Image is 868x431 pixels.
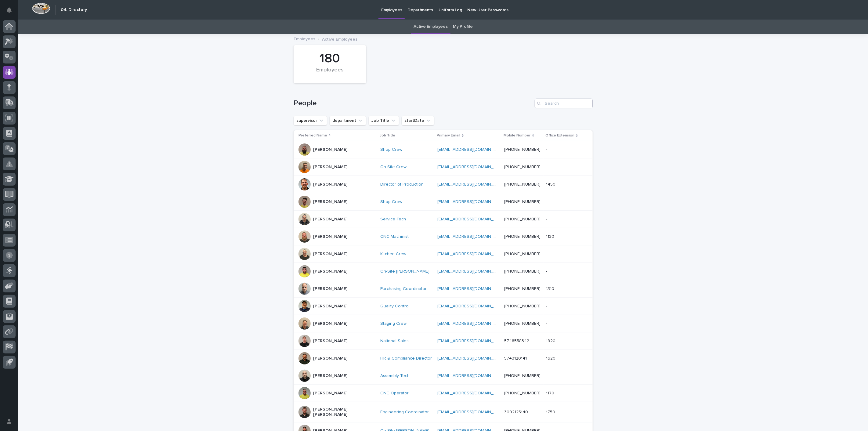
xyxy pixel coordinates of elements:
p: [PERSON_NAME] [313,356,347,361]
tr: [PERSON_NAME]Purchasing Coordinator [EMAIL_ADDRESS][DOMAIN_NAME] [PHONE_NUMBER]13101310 [294,280,593,298]
p: [PERSON_NAME] [313,373,347,378]
a: CNC Machinist [380,234,409,239]
a: [PHONE_NUMBER] [505,182,541,187]
a: Staging Crew [380,321,407,326]
a: HR & Compliance Director [380,356,432,361]
p: 1120 [546,233,555,239]
tr: [PERSON_NAME]Quality Control [EMAIL_ADDRESS][DOMAIN_NAME] [PHONE_NUMBER]-- [294,298,593,315]
p: - [546,250,548,257]
p: [PERSON_NAME] [313,339,347,344]
a: [EMAIL_ADDRESS][DOMAIN_NAME] [437,391,506,395]
div: 180 [304,51,356,66]
a: [EMAIL_ADDRESS][DOMAIN_NAME] [437,321,506,326]
a: [PHONE_NUMBER] [505,147,541,152]
p: 1450 [546,181,557,187]
tr: [PERSON_NAME]CNC Machinist [EMAIL_ADDRESS][DOMAIN_NAME] [PHONE_NUMBER]11201120 [294,228,593,245]
p: - [546,302,548,309]
a: Purchasing Coordinator [380,286,427,292]
button: Notifications [3,4,16,16]
a: [EMAIL_ADDRESS][DOMAIN_NAME] [437,410,506,414]
a: Assembly Tech [380,373,410,378]
p: - [546,268,548,274]
p: [PERSON_NAME] [313,269,347,274]
tr: [PERSON_NAME]Service Tech [EMAIL_ADDRESS][DOMAIN_NAME] [PHONE_NUMBER]-- [294,211,593,228]
a: Engineering Coordinator [380,410,429,415]
p: Active Employees [322,35,357,42]
a: On-Site Crew [380,165,407,170]
a: [PHONE_NUMBER] [505,374,541,378]
p: Mobile Number [504,132,531,139]
p: [PERSON_NAME] [313,217,347,222]
tr: [PERSON_NAME]On-Site Crew [EMAIL_ADDRESS][DOMAIN_NAME] [PHONE_NUMBER]-- [294,158,593,176]
button: startDate [402,116,434,125]
a: 5743120141 [505,356,527,360]
input: Search [535,99,593,108]
a: [EMAIL_ADDRESS][DOMAIN_NAME] [437,356,506,360]
a: [EMAIL_ADDRESS][DOMAIN_NAME] [437,217,506,221]
p: [PERSON_NAME] [313,147,347,152]
a: [PHONE_NUMBER] [505,269,541,273]
a: [EMAIL_ADDRESS][DOMAIN_NAME] [437,287,506,291]
p: Preferred Name [298,132,327,139]
p: - [546,198,548,205]
tr: [PERSON_NAME]CNC Operator [EMAIL_ADDRESS][DOMAIN_NAME] [PHONE_NUMBER]11701170 [294,385,593,402]
a: [PHONE_NUMBER] [505,217,541,221]
a: [PHONE_NUMBER] [505,287,541,291]
a: [EMAIL_ADDRESS][DOMAIN_NAME] [437,252,506,256]
a: 3092125140 [505,410,528,414]
p: [PERSON_NAME] [313,391,347,396]
button: department [330,116,366,125]
a: Service Tech [380,217,406,222]
a: [PHONE_NUMBER] [505,252,541,256]
h2: 04. Directory [61,7,87,13]
tr: [PERSON_NAME]Shop Crew [EMAIL_ADDRESS][DOMAIN_NAME] [PHONE_NUMBER]-- [294,193,593,211]
tr: [PERSON_NAME]Kitchen Crew [EMAIL_ADDRESS][DOMAIN_NAME] [PHONE_NUMBER]-- [294,245,593,263]
a: [EMAIL_ADDRESS][DOMAIN_NAME] [437,182,506,187]
p: - [546,215,548,222]
img: Workspace Logo [32,3,50,14]
a: [EMAIL_ADDRESS][DOMAIN_NAME] [437,234,506,239]
h1: People [294,99,532,108]
p: [PERSON_NAME] [313,321,347,326]
p: Office Extension [545,132,574,139]
a: National Sales [380,339,409,344]
p: 1620 [546,355,557,361]
p: - [546,372,548,378]
tr: [PERSON_NAME]Staging Crew [EMAIL_ADDRESS][DOMAIN_NAME] [PHONE_NUMBER]-- [294,315,593,332]
a: Shop Crew [380,199,402,205]
p: 1750 [546,408,556,415]
div: Notifications [8,7,16,17]
button: supervisor [294,116,327,125]
a: My Profile [453,20,473,34]
p: - [546,163,548,170]
button: Job Title [369,116,399,125]
a: [EMAIL_ADDRESS][DOMAIN_NAME] [437,339,506,343]
tr: [PERSON_NAME]HR & Compliance Director [EMAIL_ADDRESS][DOMAIN_NAME] 574312014116201620 [294,350,593,367]
div: Employees [304,67,356,80]
tr: [PERSON_NAME]Shop Crew [EMAIL_ADDRESS][DOMAIN_NAME] [PHONE_NUMBER]-- [294,141,593,158]
p: [PERSON_NAME] [313,199,347,205]
p: 1310 [546,285,555,292]
p: Job Title [380,132,395,139]
a: Director of Production [380,182,424,187]
a: CNC Operator [380,391,409,396]
a: [EMAIL_ADDRESS][DOMAIN_NAME] [437,374,506,378]
p: 1170 [546,389,555,396]
a: [EMAIL_ADDRESS][DOMAIN_NAME] [437,147,506,152]
a: 5748558342 [505,339,530,343]
a: [EMAIL_ADDRESS][DOMAIN_NAME] [437,200,506,204]
p: [PERSON_NAME] [313,182,347,187]
a: Quality Control [380,304,410,309]
a: [EMAIL_ADDRESS][DOMAIN_NAME] [437,269,506,273]
a: [PHONE_NUMBER] [505,321,541,326]
tr: [PERSON_NAME]On-Site [PERSON_NAME] [EMAIL_ADDRESS][DOMAIN_NAME] [PHONE_NUMBER]-- [294,263,593,280]
p: [PERSON_NAME] [313,165,347,170]
tr: [PERSON_NAME]National Sales [EMAIL_ADDRESS][DOMAIN_NAME] 574855834219201920 [294,332,593,350]
p: Primary Email [437,132,460,139]
a: [PHONE_NUMBER] [505,200,541,204]
a: Active Employees [414,20,448,34]
p: [PERSON_NAME] [PERSON_NAME] [313,407,374,417]
a: On-Site [PERSON_NAME] [380,269,429,274]
a: [EMAIL_ADDRESS][DOMAIN_NAME] [437,304,506,308]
